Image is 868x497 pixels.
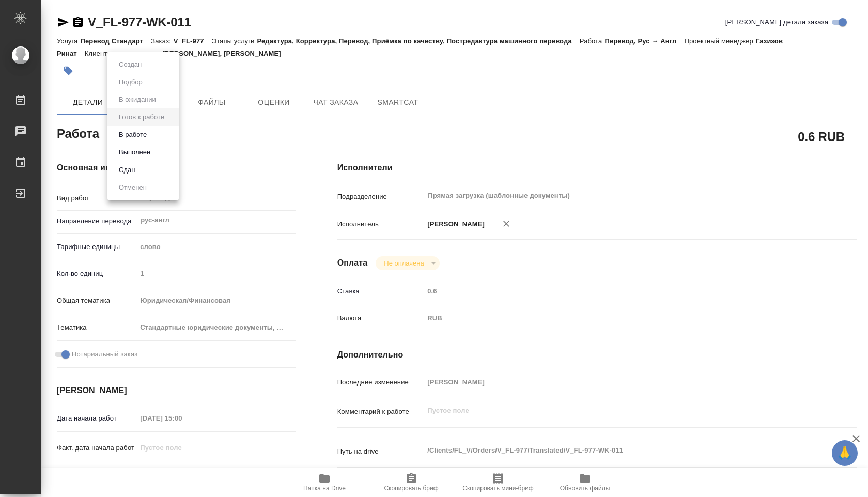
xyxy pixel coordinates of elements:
button: Готов к работе [116,112,167,123]
button: Выполнен [116,147,153,158]
button: В ожидании [116,94,159,105]
button: Отменен [116,182,150,193]
button: Сдан [116,164,138,176]
button: В работе [116,129,150,141]
button: Создан [116,59,145,70]
button: Подбор [116,76,146,88]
